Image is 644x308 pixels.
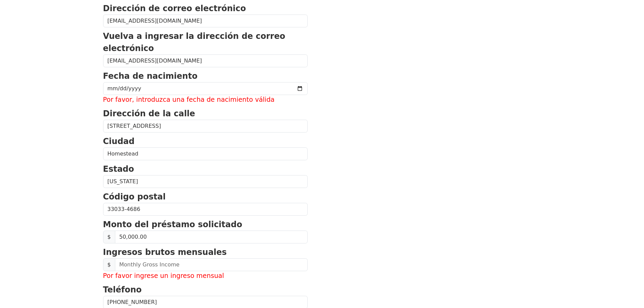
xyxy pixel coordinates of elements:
font: Ingresos brutos mensuales [103,247,227,257]
font: Por favor ingrese un ingreso mensual [103,272,224,280]
font: Por favor, introduzca una fecha de nacimiento válida [103,96,275,103]
font: Estado [103,164,134,174]
input: Ciudad [103,147,308,160]
input: Monthly Gross Income [115,258,308,271]
input: Dirección de la calle [103,120,308,133]
font: Vuelva a ingresar la dirección de correo electrónico [103,31,285,53]
font: Monto del préstamo solicitado [103,220,242,229]
font: $ [108,234,111,240]
font: Código postal [103,192,166,202]
input: Código postal [103,203,308,216]
font: $ [108,261,111,268]
font: Fecha de nacimiento [103,71,198,81]
input: Requested Loan Amount [115,231,308,243]
input: Dirección de correo electrónico [103,15,308,27]
font: Dirección de correo electrónico [103,4,246,13]
font: Ciudad [103,137,135,146]
font: Dirección de la calle [103,109,195,118]
input: Vuelva a ingresar la dirección de correo electrónico [103,54,308,67]
font: Teléfono [103,285,142,294]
